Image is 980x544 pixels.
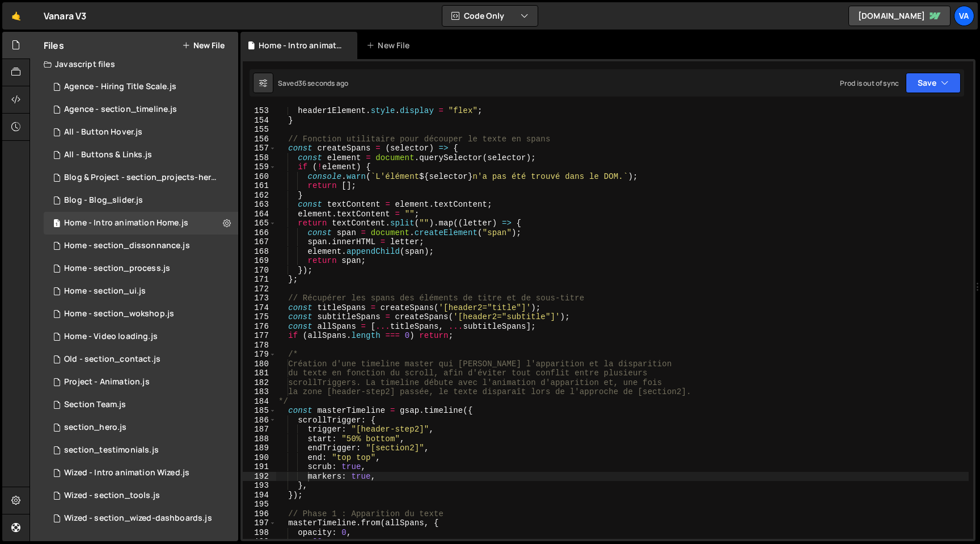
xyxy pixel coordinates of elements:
[182,41,225,50] button: New File
[243,312,276,322] div: 175
[954,6,974,26] a: Va
[243,200,276,210] div: 163
[243,509,276,519] div: 196
[44,166,242,189] div: 7916/25784.js
[64,309,174,319] div: Home - section_wokshop.js
[64,218,188,228] div: Home - Intro animation Home.js
[64,286,146,296] div: Home - section_ui.js
[243,125,276,135] div: 155
[243,528,276,538] div: 198
[44,325,238,348] div: 7916/34580.js
[2,2,30,30] a: 🤙
[243,425,276,434] div: 187
[44,76,238,98] div: 7916/26958.js
[243,275,276,284] div: 171
[243,350,276,359] div: 179
[64,150,152,160] div: All - Buttons & Links.js
[53,220,60,229] span: 1
[243,472,276,482] div: 192
[44,212,238,235] div: 7916/15964.js
[243,491,276,500] div: 194
[64,195,143,206] div: Blog - Blog_slider.js
[243,462,276,472] div: 191
[64,332,158,342] div: Home - Video loading.js
[44,257,238,280] div: 7916/16891.js
[64,82,176,92] div: Agence - Hiring Title Scale.js
[243,453,276,463] div: 190
[243,181,276,191] div: 161
[243,434,276,444] div: 188
[298,78,348,88] div: 36 seconds ago
[243,322,276,332] div: 176
[243,237,276,247] div: 167
[243,341,276,350] div: 178
[44,9,86,23] div: Vanara V3
[243,369,276,378] div: 181
[64,173,221,183] div: Blog & Project - section_projects-hero.js
[30,53,238,76] div: Javascript files
[243,406,276,416] div: 185
[243,144,276,153] div: 157
[243,256,276,266] div: 169
[64,263,170,274] div: Home - section_process.js
[243,500,276,509] div: 195
[44,235,238,257] div: 7916/16824.js
[243,247,276,257] div: 168
[44,39,64,52] h2: Files
[259,40,344,51] div: Home - Intro animation Home.js
[44,189,238,212] div: 7916/33042.js
[243,481,276,491] div: 193
[44,484,238,507] div: 7916/25719.js
[44,416,238,439] div: 7916/25296.js
[44,371,238,394] div: 7916/25722.js
[44,280,238,303] div: 7916/24075.js
[243,228,276,238] div: 166
[278,78,348,88] div: Saved
[243,219,276,228] div: 165
[64,400,126,410] div: Section Team.js
[243,266,276,275] div: 170
[44,303,238,325] div: 7916/23895.js
[243,162,276,172] div: 159
[44,462,238,484] div: 7916/25310.js
[243,331,276,341] div: 177
[243,284,276,294] div: 172
[64,491,160,501] div: Wized - section_tools.js
[243,303,276,313] div: 174
[243,443,276,453] div: 189
[243,294,276,303] div: 173
[243,106,276,116] div: 153
[906,73,961,93] button: Save
[243,518,276,528] div: 197
[442,6,538,26] button: Code Only
[243,416,276,425] div: 186
[243,378,276,388] div: 182
[44,507,238,530] div: 7916/25717.js
[64,377,150,387] div: Project - Animation.js
[44,98,238,121] div: 7916/25715.js
[64,241,190,251] div: Home - section_dissonnance.js
[44,348,238,371] div: 7916/26938.js
[243,359,276,369] div: 180
[243,135,276,144] div: 156
[243,116,276,125] div: 154
[243,191,276,200] div: 162
[44,144,238,166] div: 7916/25302.js
[243,397,276,407] div: 184
[64,445,159,455] div: section_testimonials.js
[64,422,126,433] div: section_hero.js
[64,104,177,115] div: Agence - section_timeline.js
[366,40,414,51] div: New File
[243,172,276,182] div: 160
[64,468,189,478] div: Wized - Intro animation Wized.js
[243,210,276,219] div: 164
[44,439,238,462] div: 7916/22356.js
[848,6,951,26] a: [DOMAIN_NAME]
[243,387,276,397] div: 183
[44,121,238,144] div: 7916/25474.js
[44,394,238,416] div: 7916/34808.js
[243,153,276,163] div: 158
[64,354,160,365] div: Old - section_contact.js
[64,127,142,137] div: All - Button Hover.js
